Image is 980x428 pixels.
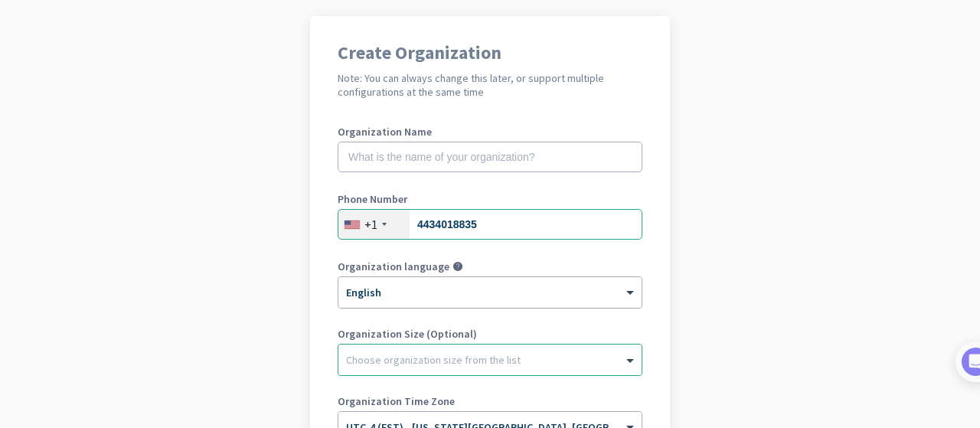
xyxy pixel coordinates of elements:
[338,194,642,204] label: Phone Number
[338,71,642,99] h2: Note: You can always change this later, or support multiple configurations at the same time
[338,126,642,137] label: Organization Name
[338,209,642,240] input: 201-555-0123
[338,328,642,339] label: Organization Size (Optional)
[338,261,449,272] label: Organization language
[452,261,463,272] i: help
[338,142,642,172] input: What is the name of your organization?
[364,217,377,232] div: +1
[338,44,642,62] h1: Create Organization
[338,396,642,407] label: Organization Time Zone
